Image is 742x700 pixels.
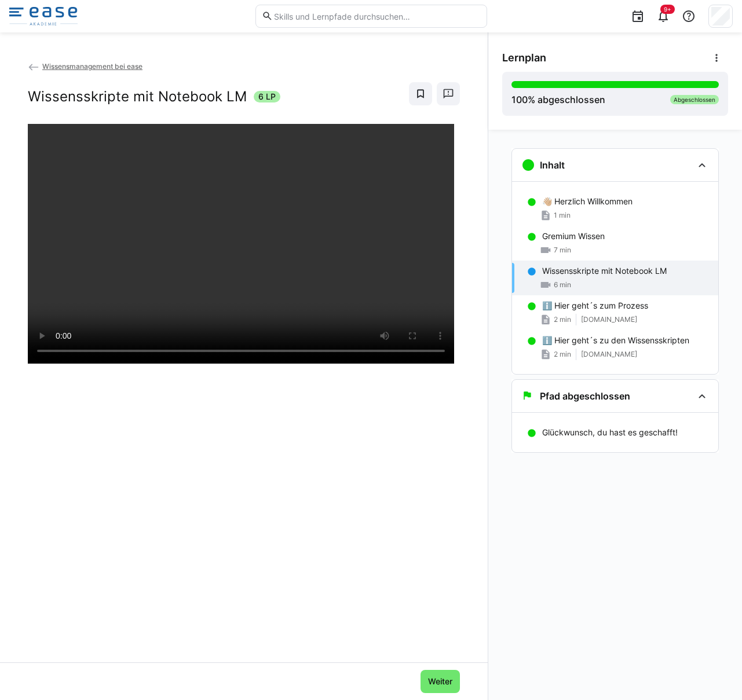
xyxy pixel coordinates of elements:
p: Wissensskripte mit Notebook LM [542,265,667,277]
p: 👋🏼 Herzlich Willkommen [542,196,633,207]
p: Glückwunsch, du hast es geschafft! [542,427,678,438]
h2: Wissensskripte mit Notebook LM [28,88,247,105]
p: ℹ️ Hier geht´s zu den Wissensskripten [542,335,689,346]
span: 100 [511,94,528,105]
span: 1 min [554,211,571,220]
p: ℹ️ Hier geht´s zum Prozess [542,300,648,311]
span: Weiter [426,676,454,687]
span: Wissensmanagement bei ease [42,62,142,71]
h3: Pfad abgeschlossen [540,390,630,402]
span: 6 min [554,280,571,289]
input: Skills und Lernpfade durchsuchen… [273,11,480,21]
span: [DOMAIN_NAME] [581,350,637,359]
span: 6 LP [258,91,276,102]
div: % abgeschlossen [511,93,605,107]
a: Wissensmanagement bei ease [28,62,142,71]
span: 2 min [554,315,571,324]
div: Abgeschlossen [670,95,719,104]
span: [DOMAIN_NAME] [581,315,637,324]
span: 2 min [554,350,571,359]
h3: Inhalt [540,159,565,171]
button: Weiter [421,670,460,693]
span: Lernplan [502,52,546,64]
p: Gremium Wissen [542,230,605,242]
span: 7 min [554,245,571,255]
span: 9+ [664,6,671,13]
